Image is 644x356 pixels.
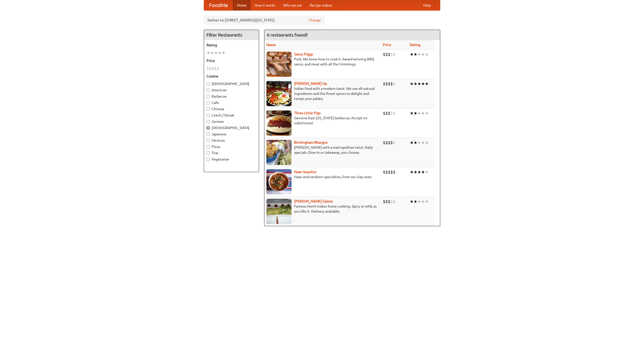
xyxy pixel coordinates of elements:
[204,30,259,40] h4: Filter Restaurants
[207,50,210,56] li: ★
[207,101,210,104] input: Cafe
[388,169,390,175] li: $
[207,150,256,155] label: Thai
[383,199,385,204] li: $
[214,66,217,71] li: $
[204,16,325,25] div: Deliver to: [STREET_ADDRESS][US_STATE]
[294,199,333,203] b: [PERSON_NAME] Galore
[417,52,421,57] li: ★
[425,81,429,87] li: ★
[390,199,393,204] li: $
[217,66,219,71] li: $
[207,82,210,86] input: [DEMOGRAPHIC_DATA]
[266,115,379,126] p: Genuine East [US_STATE] barbecue. Accept no substitutes!
[207,74,256,79] h5: Cuisine
[385,52,388,57] li: $
[417,81,421,87] li: ★
[385,81,388,87] li: $
[410,81,414,87] li: ★
[385,169,388,175] li: $
[266,204,379,214] p: Famous North Indian home cooking. Spicy or mild, as you like it. Delivery available.
[393,81,395,87] li: $
[390,81,393,87] li: $
[414,52,417,57] li: ★
[207,151,210,155] input: Thai
[393,52,395,57] li: $
[388,52,390,57] li: $
[267,32,308,37] ng-pluralize: 6 restaurants found!
[388,199,390,204] li: $
[207,94,256,99] label: Barbecue
[294,111,320,115] a: Three Little Pigs
[214,50,218,56] li: ★
[207,139,210,142] input: Mexican
[266,174,379,179] p: Naan and tandoori specialties, from our clay oven.
[279,0,306,10] a: Who we are
[266,57,379,67] p: Pork. We know how to cook it. Award-winning BBQ sauce, and meat with all the trimmings.
[266,199,292,224] img: currygalore.jpg
[294,82,327,86] a: [PERSON_NAME] Up
[266,43,276,47] a: Name
[207,81,256,86] label: [DEMOGRAPHIC_DATA]
[383,81,385,87] li: $
[388,110,390,116] li: $
[417,199,421,204] li: ★
[385,199,388,204] li: $
[393,140,395,145] li: $
[207,133,210,136] input: Japanese
[207,43,256,48] h5: Rating
[417,140,421,145] li: ★
[410,52,414,57] li: ★
[207,107,210,111] input: Chinese
[266,81,292,106] img: curryup.jpg
[207,125,256,130] label: [DEMOGRAPHIC_DATA]
[410,110,414,116] li: ★
[207,95,210,98] input: Barbecue
[388,81,390,87] li: $
[218,50,222,56] li: ★
[421,81,425,87] li: ★
[207,114,210,117] input: Czech / Slovak
[251,0,279,10] a: How it works
[383,52,385,57] li: $
[417,110,421,116] li: ★
[425,199,429,204] li: ★
[294,140,327,144] a: Birmingham Bhangra
[410,199,414,204] li: ★
[393,169,395,175] li: $
[294,170,316,174] b: Naan Sequitur
[306,0,336,10] a: Recipe videos
[266,110,292,136] img: littlepigs.jpg
[207,88,256,93] label: American
[410,169,414,175] li: ★
[425,140,429,145] li: ★
[425,169,429,175] li: ★
[421,110,425,116] li: ★
[410,43,420,47] a: Rating
[425,52,429,57] li: ★
[207,113,256,118] label: Czech / Slovak
[383,140,385,145] li: $
[207,100,256,105] label: Cafe
[209,66,212,71] li: $
[421,140,425,145] li: ★
[207,119,256,124] label: German
[414,110,417,116] li: ★
[222,50,225,56] li: ★
[385,110,388,116] li: $
[421,169,425,175] li: ★
[212,66,214,71] li: $
[210,50,214,56] li: ★
[419,0,435,10] a: Help
[383,169,385,175] li: $
[266,86,379,101] p: Indian food with a modern twist. We use all-natural ingredients and the finest spices to delight ...
[233,0,251,10] a: Home
[383,43,391,47] a: Price
[207,89,210,92] input: American
[393,199,395,204] li: $
[207,126,210,130] input: [DEMOGRAPHIC_DATA]
[207,58,256,63] h5: Price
